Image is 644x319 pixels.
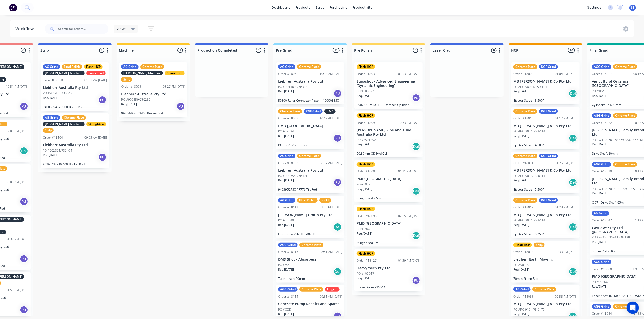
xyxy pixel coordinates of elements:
[165,71,185,75] div: Straighten
[513,307,545,312] p: PO #PO 9101 PS-6179
[313,4,327,11] div: sales
[592,162,611,167] div: AGG Grind
[20,147,28,155] div: Del
[278,287,298,292] div: AGG Grind
[98,153,106,161] div: PU
[539,64,558,69] div: KGF Grind
[278,161,298,165] div: Order #18103
[357,266,421,270] p: Heavymech Pty Ltd
[278,89,294,94] p: Req. [DATE]
[276,107,344,149] div: Chrome PlateKGF GrindUMCOrder #1808710:12 AM [DATE]PMD [GEOGRAPHIC_DATA]PO #59394Req.[DATE]PUBUT ...
[592,211,609,216] div: AG Grind
[513,218,545,223] p: PO #PO-9034/PS-6114
[98,96,106,104] div: PU
[357,221,421,226] p: PMD [GEOGRAPHIC_DATA]
[6,129,29,134] div: 12:01 PM [DATE]
[534,243,545,247] div: Strip
[278,213,342,217] p: [PERSON_NAME] Group Pty Ltd
[513,267,529,272] p: Req. [DATE]
[163,84,185,89] div: 03:27 PM [DATE]
[513,243,532,247] div: Flash HCP
[398,214,421,218] div: 02:25 PM [DATE]
[320,250,342,254] div: 08:41 AM [DATE]
[297,154,321,158] div: Chrome Plate
[592,113,611,118] div: AGG Grind
[354,160,423,202] div: Flash HCPOrder #1809701:21 PM [DATE]PMD [GEOGRAPHIC_DATA]PO #59420Req.[DATE]DelStinger Rod 2.5m
[357,177,421,181] p: PMD [GEOGRAPHIC_DATA]
[43,96,59,100] p: Req. [DATE]
[354,249,423,291] div: Flash HCPOrder #1812701:39 PM [DATE]Heavymech Pty LtdPO #109017Req.[DATE]PUBrake Drum 23"O/D
[513,85,547,89] p: PO #PO-98034/PS-6114
[513,79,578,84] p: MB [PERSON_NAME] & Co Pty Ltd
[513,178,529,183] p: Req. [DATE]
[299,243,323,247] div: Chrome Plate
[58,24,108,34] input: Search for orders...
[532,287,556,292] div: Chrome Plate
[592,94,608,98] p: Req. [DATE]
[278,79,342,84] p: Liebherr Australia Pty Ltd
[121,84,141,89] div: Order #18025
[20,102,28,110] div: PU
[20,306,28,314] div: PU
[297,64,321,69] div: Chrome Plate
[592,304,611,309] div: AGG Grind
[592,267,612,271] div: Order #18068
[278,250,298,254] div: Order #18113
[592,121,612,125] div: Order #18022
[117,26,126,31] span: Views
[121,97,150,102] p: PO #900859/736259
[121,92,185,96] p: Liebherr Australia Pty Ltd
[357,113,375,118] div: Flash HCP
[278,302,342,306] p: Concrete Pump Repairs and Spares
[278,232,342,236] p: Distribution Shaft - M8780
[278,243,298,247] div: AGG Grind
[357,138,376,142] p: PO #2501892
[43,71,85,75] div: [PERSON_NAME] Machine
[354,62,423,109] div: Flash HCPOrder #1803301:53 PM [DATE]Supashock Advanced Engineering - (Dynamic Engineering)PO #106...
[320,294,342,299] div: 09:31 AM [DATE]
[278,307,291,312] p: PO #COD
[398,169,421,174] div: 01:21 PM [DATE]
[278,312,294,316] p: Req. [DATE]
[513,89,529,94] p: Req. [DATE]
[357,276,372,281] p: Req. [DATE]
[319,198,331,203] div: HVAF
[43,143,107,147] p: Liebherr Australia Pty Ltd
[6,288,29,293] div: 01:51 PM [DATE]
[592,240,608,244] p: Req. [DATE]
[357,187,372,191] p: Req. [DATE]
[278,99,342,102] p: R9800 Rotor Connector Piston 11600088SX
[278,188,342,191] p: 94039527SX PR776 Tilt Rod
[592,191,608,196] p: Req. [DATE]
[513,64,537,69] div: Chrome Plate
[592,280,608,284] p: PO #59364
[276,241,344,283] div: AGG GrindChrome PlateOrder #1811308:41 AM [DATE]DMS Shock AbsorbersPO #tbaReq.[DATE]DelTube, Inse...
[320,116,342,121] div: 10:12 AM [DATE]
[15,26,36,32] div: Workflow
[121,102,137,107] p: Req. [DATE]
[357,231,372,236] p: Req. [DATE]
[513,99,578,102] p: Ejector Stage - 3.500"
[511,62,580,104] div: Chrome PlateKGF GrindOrder #1800901:04 PM [DATE]MB [PERSON_NAME] & Co Pty LtdPO #PO-98034/PS-6114...
[357,89,374,94] p: PO #106027
[555,72,578,76] div: 01:04 PM [DATE]
[278,168,342,173] p: Liebherr Australia Pty Ltd
[613,113,637,118] div: Chrome Plate
[20,255,28,263] div: PU
[278,109,302,114] div: Chrome Plate
[513,143,578,147] p: Ejector Stage - 4.500"
[592,260,611,264] div: AGG Grind
[357,94,372,98] p: Req. [DATE]
[569,134,577,142] div: Del
[357,182,372,187] p: PO #59420
[357,196,421,200] p: Stinger Rod 2.5m
[398,72,421,76] div: 01:53 PM [DATE]
[513,257,578,262] p: Liebherr Earth Moving
[84,78,107,83] div: 01:53 PM [DATE]
[513,223,529,227] p: Req. [DATE]
[278,134,294,138] p: Req. [DATE]
[84,135,107,140] div: 09:03 AM [DATE]
[354,111,423,158] div: Flash HCPOrder #1809110:33 AM [DATE][PERSON_NAME] Pipe and Tube Australia Pty LtdPO #2501892Req.[...
[43,128,54,133] div: Strip
[357,214,377,218] div: Order #18098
